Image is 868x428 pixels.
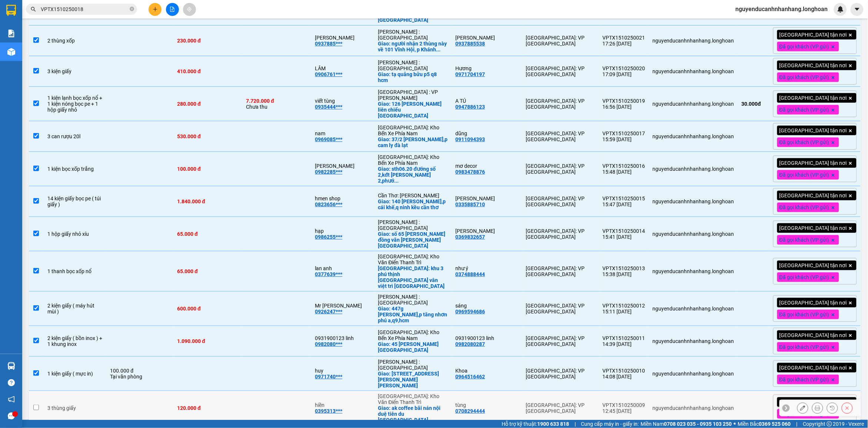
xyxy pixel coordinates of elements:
div: nguyenducanhnhanhang.longhoan [653,166,734,172]
div: Giao: số 65 nguyễn hữu tiến đồng văn duy tiên hà nam [378,231,448,249]
div: hmen shop [315,196,370,201]
div: [GEOGRAPHIC_DATA]: Kho Văn Điển Thanh Trì [378,393,448,405]
div: 0931900123 linh [455,335,518,341]
div: hiền [315,402,370,408]
input: Tìm tên, số ĐT hoặc mã đơn [41,5,128,13]
div: 0369832657 [455,234,485,240]
button: aim [183,3,196,16]
div: 2 kiện giấy ( bồn inox ) + 1 khung inox [47,335,103,347]
div: [PERSON_NAME] : [GEOGRAPHIC_DATA] [378,359,448,371]
img: icon-new-feature [837,6,844,13]
div: Chưa thu [246,98,307,110]
span: file-add [170,7,175,12]
span: [GEOGRAPHIC_DATA] tận nơi [779,364,847,371]
span: Đã gọi khách (VP gửi) [779,344,829,350]
span: [GEOGRAPHIC_DATA] tận nơi [779,262,847,269]
div: 1.840.000 đ [177,198,239,204]
span: | [575,420,576,428]
div: 0708294444 [455,408,485,414]
span: message [8,412,15,419]
div: 120.000 đ [177,405,239,411]
div: [PERSON_NAME] : [GEOGRAPHIC_DATA] [378,294,448,306]
div: VPTX1510250009 [603,402,645,408]
div: VPTX1510250013 [603,265,645,271]
div: 0982080287 [455,341,485,347]
div: 0931900123 linh [315,335,370,341]
div: 3 can rượu 20l [47,133,103,139]
div: 1 hộp giấy nhỏ xíu [47,231,103,237]
div: Hương [455,65,518,71]
div: 15:11 [DATE] [603,309,645,315]
span: Đã gọi khách (VP gửi) [779,171,829,178]
div: VPTX1510250017 [603,130,645,136]
div: dũng [455,130,518,136]
div: nguyenducanhnhanhang.longhoan [653,133,734,139]
strong: CSKH: [20,25,39,31]
span: Cung cấp máy in - giấy in: [581,420,639,428]
div: [GEOGRAPHIC_DATA] : VP [PERSON_NAME] [378,89,448,101]
div: [PERSON_NAME] : [GEOGRAPHIC_DATA] [378,60,448,71]
strong: 0369 525 060 [759,421,791,427]
div: nguyenducanhnhanhang.longhoan [653,68,734,74]
span: Đã gọi khách (VP gửi) [779,139,829,146]
span: Miền Bắc [738,420,791,428]
div: Giao: 37/2 lê thánh tôn,p cam ly đà lạt [378,136,448,148]
span: plus [153,7,158,12]
div: 100.000 đ [177,166,239,172]
div: 15:48 [DATE] [603,169,645,175]
div: nguyenducanhnhanhang.longhoan [653,198,734,204]
span: Đã gọi khách (VP gửi) [779,311,829,318]
div: Khoa [455,368,518,374]
div: 0335885710 [455,201,485,207]
div: [GEOGRAPHIC_DATA]: VP [GEOGRAPHIC_DATA] [526,335,595,347]
div: 3 kiện giấy [47,68,103,74]
div: 15:41 [DATE] [603,234,645,240]
div: 15:47 [DATE] [603,201,645,207]
div: hạp [315,228,370,234]
span: ⚪️ [734,422,736,425]
strong: 1900 633 818 [537,421,569,427]
div: 17:26 [DATE] [603,41,645,47]
span: [GEOGRAPHIC_DATA] tận nơi [779,62,847,69]
div: 14:39 [DATE] [603,341,645,347]
span: [GEOGRAPHIC_DATA] tận nơi [779,332,847,339]
span: Đã gọi khách (VP gửi) [779,74,829,81]
div: 0374888444 [455,271,485,277]
div: Hoàng Thiên Trân [455,35,518,41]
span: [GEOGRAPHIC_DATA] tận nơi [779,31,847,38]
div: [GEOGRAPHIC_DATA]: VP [GEOGRAPHIC_DATA] [526,228,595,240]
span: [GEOGRAPHIC_DATA] tận nơi [779,399,847,405]
div: Tại văn phòng [110,374,170,380]
div: như ý [455,265,518,271]
div: 65.000 đ [177,268,239,274]
div: Giao: khu 3 phú thịnh thụy vân việt trì phú thọ [378,265,448,289]
div: sáng [455,303,518,309]
span: question-circle [8,379,15,386]
div: [GEOGRAPHIC_DATA]: Kho Bến Xe Phía Nam [378,329,448,341]
div: 0969594686 [455,309,485,315]
strong: 0708 023 035 - 0935 103 250 [664,421,732,427]
div: A TÚ [455,98,518,104]
span: copyright [827,421,832,427]
div: Giao: 149 Võ Văn TầnPhường 6, Quận 3, Hồ Chí Minh [378,371,448,388]
div: Hương Nguyễn [315,163,370,169]
div: VPTX1510250010 [603,368,645,374]
div: 16:56 [DATE] [603,104,645,110]
span: search [31,7,36,12]
span: Mã đơn: VPTX1510250022 [3,45,112,55]
div: [GEOGRAPHIC_DATA]: VP [GEOGRAPHIC_DATA] [526,163,595,175]
span: caret-down [854,6,861,13]
div: Giao: tạ quảng bửu p5 q8 hcm [378,71,448,83]
span: [GEOGRAPHIC_DATA] tận nơi [779,225,847,231]
div: viết tùng [315,98,370,104]
div: nguyenducanhnhanhang.longhoan [653,231,734,237]
div: LÂM [315,65,370,71]
div: 410.000 đ [177,68,239,74]
div: [GEOGRAPHIC_DATA]: VP [GEOGRAPHIC_DATA] [526,402,595,414]
div: VPTX1510250019 [603,98,645,104]
div: Giao: 45 ngô văn sở nha trang khánh hòa [378,341,448,353]
span: [GEOGRAPHIC_DATA] tận nơi [779,160,847,166]
div: 12:45 [DATE] [603,408,645,414]
div: 15:59 [DATE] [603,136,645,142]
div: 7.720.000 đ [246,98,307,104]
